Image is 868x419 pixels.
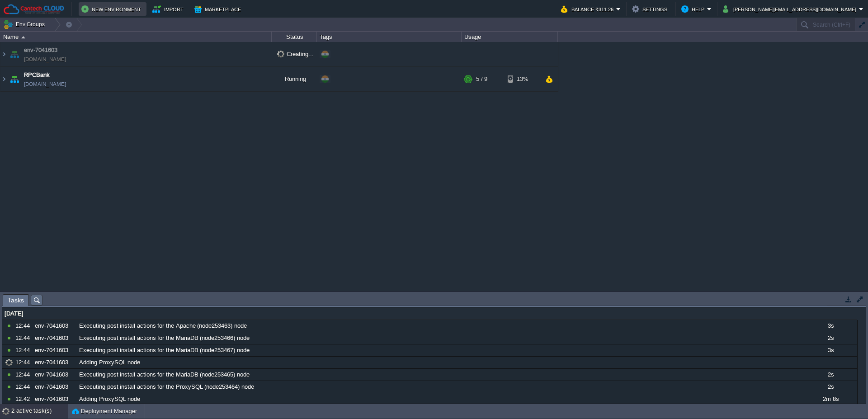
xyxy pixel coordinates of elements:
[809,344,852,356] div: 3s
[15,369,32,381] div: 12:44
[33,381,76,393] div: env-7041603
[15,344,32,356] div: 12:44
[33,393,76,405] div: env-7041603
[79,358,140,367] span: Adding ProxySQL node
[3,18,48,31] button: Env Groups
[24,46,57,55] a: env-7041603
[809,369,852,381] div: 2s
[15,320,32,332] div: 12:44
[24,71,50,80] a: RPCBank
[809,332,852,344] div: 2s
[79,383,254,391] span: Executing post install actions for the ProxySQL (node253464) node
[72,407,137,416] button: Deployment Manager
[681,4,707,14] button: Help
[317,32,461,42] div: Tags
[272,32,316,42] div: Status
[8,67,21,91] img: AMDAwAAAACH5BAEAAAAALAAAAAABAAEAAAICRAEAOw==
[24,55,66,64] span: [DOMAIN_NAME]
[33,332,76,344] div: env-7041603
[632,4,670,14] button: Settings
[79,395,140,403] span: Adding ProxySQL node
[8,42,21,66] img: AMDAwAAAACH5BAEAAAAALAAAAAABAAEAAAICRAEAOw==
[3,4,65,15] img: Cantech Cloud
[809,320,852,332] div: 3s
[0,67,8,91] img: AMDAwAAAACH5BAEAAAAALAAAAAABAAEAAAICRAEAOw==
[152,4,186,14] button: Import
[15,357,32,368] div: 12:44
[79,334,250,342] span: Executing post install actions for the MariaDB (node253466) node
[508,67,537,91] div: 13%
[33,369,76,381] div: env-7041603
[11,404,68,419] div: 2 active task(s)
[21,36,25,38] img: AMDAwAAAACH5BAEAAAAALAAAAAABAAEAAAICRAEAOw==
[723,4,859,14] button: [PERSON_NAME][EMAIL_ADDRESS][DOMAIN_NAME]
[15,393,32,405] div: 12:42
[15,332,32,344] div: 12:44
[33,344,76,356] div: env-7041603
[809,381,852,393] div: 2s
[33,357,76,368] div: env-7041603
[476,67,487,91] div: 5 / 9
[194,4,244,14] button: Marketplace
[809,393,852,405] div: 2m 8s
[81,4,144,14] button: New Environment
[277,51,314,57] span: Creating...
[272,67,317,91] div: Running
[79,322,247,330] span: Executing post install actions for the Apache (node253463) node
[2,308,857,320] div: [DATE]
[462,32,557,42] div: Usage
[79,371,250,379] span: Executing post install actions for the MariaDB (node253465) node
[0,42,8,66] img: AMDAwAAAACH5BAEAAAAALAAAAAABAAEAAAICRAEAOw==
[15,381,32,393] div: 12:44
[1,32,271,42] div: Name
[8,295,24,306] span: Tasks
[79,346,250,354] span: Executing post install actions for the MariaDB (node253467) node
[33,320,76,332] div: env-7041603
[561,4,616,14] button: Balance ₹311.26
[24,80,66,89] a: [DOMAIN_NAME]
